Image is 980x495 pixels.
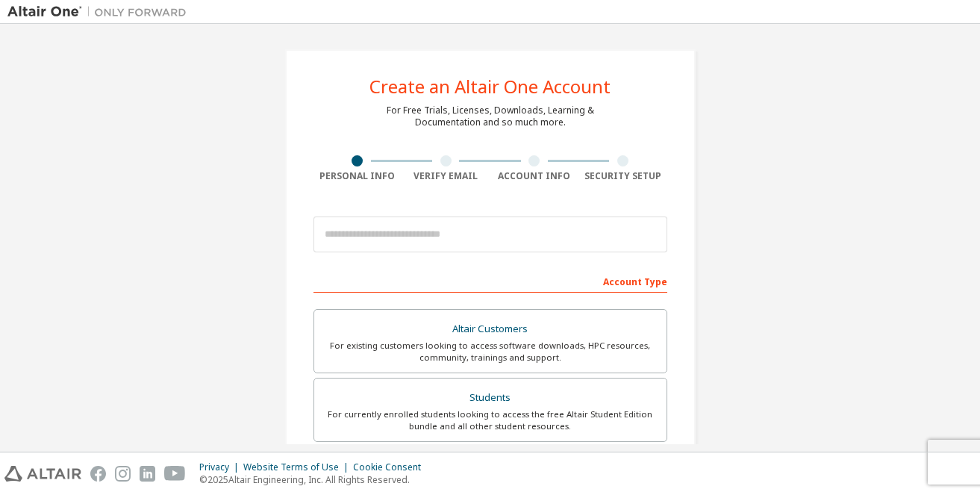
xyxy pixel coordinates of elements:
img: youtube.svg [164,466,186,482]
div: Create an Altair One Account [369,78,611,96]
img: Altair One [7,4,194,19]
div: Students [323,387,658,408]
img: altair_logo.svg [4,466,81,482]
div: For currently enrolled students looking to access the free Altair Student Edition bundle and all ... [323,408,658,432]
div: Personal Info [313,170,402,182]
div: Verify Email [402,170,490,182]
div: For Free Trials, Licenses, Downloads, Learning & Documentation and so much more. [387,105,594,128]
img: facebook.svg [90,466,106,482]
div: Account Type [313,269,667,293]
p: © 2025 Altair Engineering, Inc. All Rights Reserved. [199,473,430,486]
img: linkedin.svg [140,466,155,482]
img: instagram.svg [115,466,131,482]
div: Account Info [490,170,579,182]
div: Cookie Consent [353,461,430,473]
div: Website Terms of Use [243,461,353,473]
div: For existing customers looking to access software downloads, HPC resources, community, trainings ... [323,340,658,364]
div: Altair Customers [323,319,658,340]
div: Security Setup [578,170,667,182]
div: Privacy [199,461,243,473]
